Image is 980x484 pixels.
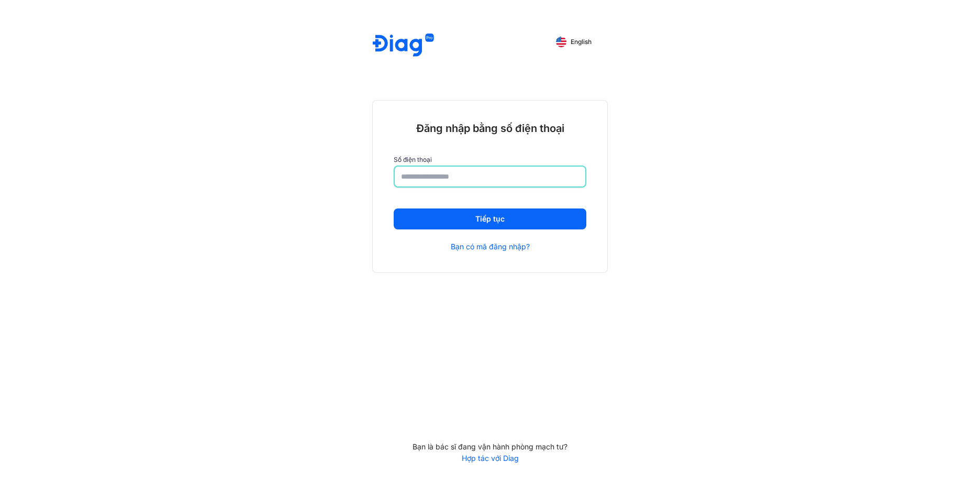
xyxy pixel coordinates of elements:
[451,242,530,251] a: Bạn có mã đăng nhập?
[556,37,566,47] img: English
[394,208,586,229] button: Tiếp tục
[571,38,592,46] span: English
[394,156,586,163] label: Số điện thoại
[394,122,586,135] div: Đăng nhập bằng số điện thoại
[373,34,434,58] img: logo
[372,442,608,452] div: Bạn là bác sĩ đang vận hành phòng mạch tư?
[372,454,608,463] a: Hợp tác với Diag
[549,34,599,50] button: English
